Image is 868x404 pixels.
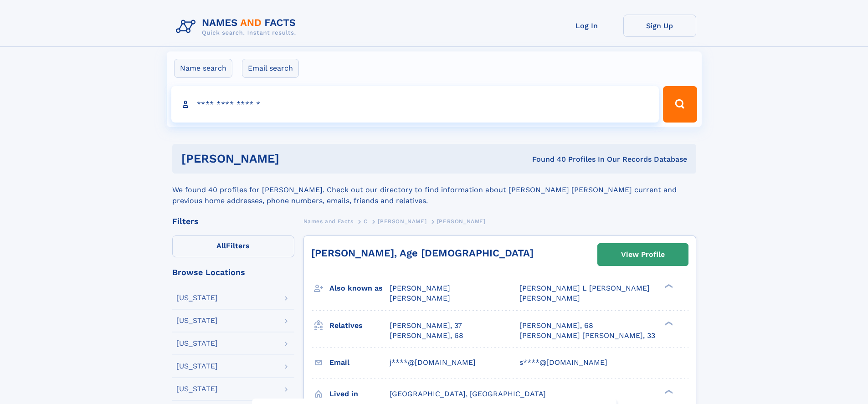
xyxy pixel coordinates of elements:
a: [PERSON_NAME] [PERSON_NAME], 33 [519,331,655,341]
div: [US_STATE] [176,363,218,370]
h1: [PERSON_NAME] [181,153,406,164]
span: [PERSON_NAME] [437,218,486,225]
div: Found 40 Profiles In Our Records Database [406,154,687,164]
div: We found 40 profiles for [PERSON_NAME]. Check out our directory to find information about [PERSON... [172,174,696,206]
input: search input [171,86,659,123]
button: Search Button [663,86,697,123]
h3: Email [329,355,390,370]
span: [GEOGRAPHIC_DATA], [GEOGRAPHIC_DATA] [390,389,546,398]
a: [PERSON_NAME], 68 [390,331,463,341]
span: [PERSON_NAME] [390,294,450,302]
h3: Also known as [329,281,390,296]
a: Sign Up [623,15,696,37]
div: Browse Locations [172,268,294,276]
label: Name search [174,59,232,78]
a: [PERSON_NAME], 68 [519,321,593,331]
label: Email search [242,59,299,78]
div: [US_STATE] [176,340,218,347]
span: [PERSON_NAME] L [PERSON_NAME] [519,284,650,292]
h3: Relatives [329,318,390,333]
div: ❯ [663,283,673,289]
span: [PERSON_NAME] [519,294,580,302]
div: Filters [172,217,294,225]
label: Filters [172,235,294,257]
a: Log In [550,15,623,37]
div: [US_STATE] [176,385,218,393]
a: [PERSON_NAME] [378,215,426,227]
a: [PERSON_NAME], 37 [390,321,462,331]
a: View Profile [598,244,688,266]
a: Names and Facts [303,215,354,227]
div: ❯ [663,389,673,394]
div: ❯ [663,320,673,326]
div: [US_STATE] [176,317,218,324]
div: View Profile [621,244,665,265]
a: C [364,215,368,227]
span: All [216,241,226,250]
span: [PERSON_NAME] [378,218,426,225]
span: [PERSON_NAME] [390,284,450,292]
h3: Lived in [329,386,390,402]
div: [US_STATE] [176,294,218,302]
span: C [364,218,368,225]
img: Logo Names and Facts [172,15,303,39]
a: [PERSON_NAME], Age [DEMOGRAPHIC_DATA] [311,247,534,259]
